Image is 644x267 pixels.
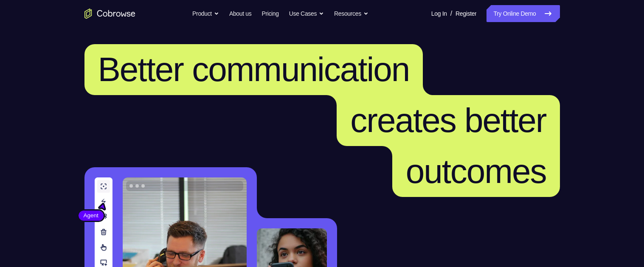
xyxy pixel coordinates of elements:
a: Pricing [262,5,278,22]
a: Try Online Demo [487,5,560,22]
button: Product [192,5,219,22]
a: About us [229,5,251,22]
span: creates better [350,101,546,139]
a: Register [456,5,476,22]
a: Log In [431,5,447,22]
span: Agent [79,211,104,220]
a: Go to the home page [84,8,135,19]
span: / [450,8,452,19]
button: Use Cases [289,5,324,22]
span: outcomes [406,152,546,190]
span: Better communication [98,51,410,88]
button: Resources [334,5,368,22]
